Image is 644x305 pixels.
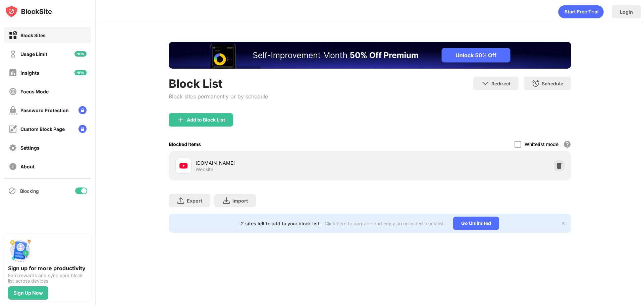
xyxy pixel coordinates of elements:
[241,221,321,226] div: 2 sites left to add to your block list.
[9,69,17,77] img: insights-off.svg
[5,5,52,18] img: logo-blocksite.svg
[325,221,445,226] div: Click here to upgrade and enjoy an unlimited block list.
[169,77,268,90] div: Block List
[78,125,87,133] img: lock-menu.svg
[8,238,32,262] img: push-signup.svg
[196,166,213,172] div: Website
[558,5,604,18] div: animation
[20,188,39,194] div: Blocking
[187,117,225,123] div: Add to Block List
[8,265,87,272] div: Sign up for more productivity
[13,290,43,296] div: Sign Up Now
[169,141,201,147] div: Blocked Items
[169,93,268,100] div: Block sites permanently or by schedule
[542,81,563,86] div: Schedule
[9,125,17,133] img: customize-block-page-off.svg
[9,50,17,58] img: time-usage-off.svg
[20,164,35,169] div: About
[20,70,39,76] div: Insights
[169,42,571,69] iframe: Banner
[20,32,46,38] div: Block Sites
[525,141,558,147] div: Whitelist mode
[179,162,187,170] img: favicons
[74,70,87,75] img: new-icon.svg
[20,145,40,151] div: Settings
[491,81,511,86] div: Redirect
[8,187,16,195] img: blocking-icon.svg
[9,87,17,96] img: focus-off.svg
[20,51,47,57] div: Usage Limit
[9,162,17,171] img: about-off.svg
[560,221,566,226] img: x-button.svg
[74,51,87,57] img: new-icon.svg
[9,144,17,152] img: settings-off.svg
[8,273,87,284] div: Earn rewards and sync your block list across devices
[187,198,202,204] div: Export
[9,31,17,40] img: block-on.svg
[9,106,17,115] img: password-protection-off.svg
[620,9,633,15] div: Login
[196,159,370,166] div: [DOMAIN_NAME]
[78,106,87,114] img: lock-menu.svg
[20,107,69,113] div: Password Protection
[232,198,248,204] div: Import
[453,217,499,230] div: Go Unlimited
[20,89,49,94] div: Focus Mode
[20,126,65,132] div: Custom Block Page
